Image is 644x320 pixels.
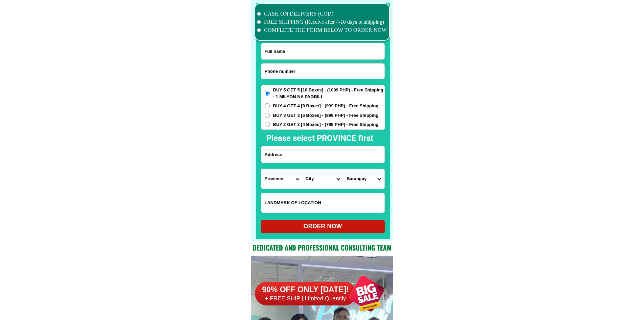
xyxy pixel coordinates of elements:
h2: Dedicated and professional consulting team [251,242,393,253]
input: Input full_name [261,43,384,59]
input: BUY 4 GET 4 [8 Boxes] - (999 PHP) - Free Shipping [265,103,270,108]
div: ORDER NOW [261,222,385,231]
input: Input address [261,146,384,163]
span: BUY 4 GET 4 [8 Boxes] - (999 PHP) - Free Shipping [273,103,379,109]
select: Select district [302,169,343,189]
li: FREE SHIPPING (Receive after 4-10 days of shipping) [257,18,387,26]
span: BUY 5 GET 5 [10 Boxes] - (1099 PHP) - Free Shipping - 1 MILYON NA PAGBILI [273,87,385,100]
span: BUY 3 GET 3 [6 Boxes] - (899 PHP) - Free Shipping [273,112,379,119]
input: BUY 2 GET 2 [4 Boxes] - (799 PHP) - Free Shipping [265,122,270,127]
input: Input LANDMARKOFLOCATION [261,193,384,213]
h6: + FREE SHIP | Limited Quantily [255,295,356,302]
input: BUY 3 GET 3 [6 Boxes] - (899 PHP) - Free Shipping [265,113,270,118]
li: COMPLETE THE FORM BELOW TO ORDER NOW [257,26,387,34]
li: CASH ON DELIVERY (COD) [257,10,387,18]
input: Input phone_number [261,64,384,79]
select: Select province [261,169,302,189]
h2: Please select PROVINCE first [266,132,446,144]
span: BUY 2 GET 2 [4 Boxes] - (799 PHP) - Free Shipping [273,121,379,128]
h6: 90% OFF ONLY [DATE]! [255,285,356,295]
select: Select commune [343,169,384,189]
input: BUY 5 GET 5 [10 Boxes] - (1099 PHP) - Free Shipping - 1 MILYON NA PAGBILI [265,91,270,96]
